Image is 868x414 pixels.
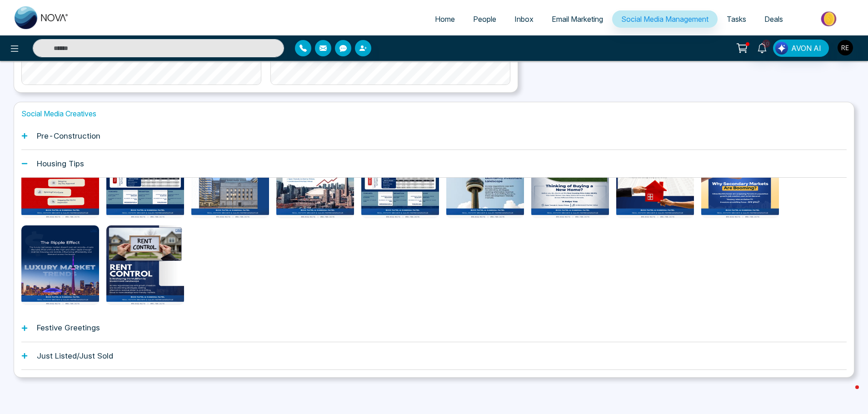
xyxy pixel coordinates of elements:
[435,15,455,24] span: Home
[514,15,534,24] span: Inbox
[473,15,496,24] span: People
[718,10,755,28] a: Tasks
[543,10,612,28] a: Email Marketing
[426,10,464,28] a: Home
[762,40,770,48] span: 10
[21,110,847,118] h1: Social Media Creatives
[612,10,718,28] a: Social Media Management
[37,351,113,360] h1: Just Listed/Just Sold
[791,43,821,54] span: AVON AI
[37,131,100,140] h1: Pre-Construction
[505,10,543,28] a: Inbox
[764,15,783,24] span: Deals
[464,10,505,28] a: People
[797,9,863,29] img: Market-place.gif
[751,40,773,55] a: 10
[15,6,69,29] img: Nova CRM Logo
[621,15,708,24] span: Social Media Management
[552,15,603,24] span: Email Marketing
[755,10,792,28] a: Deals
[775,42,788,55] img: Lead Flow
[37,159,84,168] h1: Housing Tips
[837,383,859,405] iframe: Intercom live chat
[37,323,100,332] h1: Festive Greetings
[838,40,853,55] img: User Avatar
[773,40,829,57] button: AVON AI
[727,15,746,24] span: Tasks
